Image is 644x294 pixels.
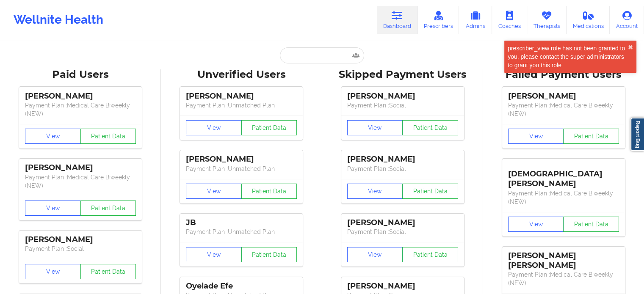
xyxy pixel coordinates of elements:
button: Patient Data [241,184,297,199]
div: [PERSON_NAME] [347,281,458,291]
p: Payment Plan : Medical Care Biweekly (NEW) [25,173,136,190]
button: Patient Data [80,129,136,144]
div: [PERSON_NAME] [25,91,136,101]
p: Payment Plan : Social [25,245,136,253]
button: close [628,44,633,51]
button: View [25,201,81,216]
div: prescriber_view role has not been granted to you, please contact the super administrators to gran... [508,44,628,69]
button: View [186,184,242,199]
div: [PERSON_NAME] [186,154,297,164]
p: Payment Plan : Medical Care Biweekly (NEW) [508,101,619,118]
div: [PERSON_NAME] [347,154,458,164]
button: View [186,120,242,135]
p: Payment Plan : Social [347,101,458,110]
button: Patient Data [241,120,297,135]
p: Payment Plan : Social [347,165,458,173]
p: Payment Plan : Medical Care Biweekly (NEW) [25,101,136,118]
div: [PERSON_NAME] [25,235,136,245]
a: Dashboard [377,6,417,34]
div: [PERSON_NAME] [347,91,458,101]
button: View [347,120,403,135]
p: Payment Plan : Social [347,228,458,236]
button: View [25,129,81,144]
div: [PERSON_NAME] [25,163,136,173]
button: Patient Data [241,247,297,262]
div: JB [186,218,297,228]
a: Prescribers [417,6,459,34]
div: [PERSON_NAME] [186,91,297,101]
div: Unverified Users [167,68,316,81]
p: Payment Plan : Medical Care Biweekly (NEW) [508,270,619,287]
a: Admins [459,6,492,34]
div: Failed Payment Users [489,68,638,81]
div: Paid Users [6,68,155,81]
button: Patient Data [563,217,619,232]
button: View [186,247,242,262]
div: Skipped Payment Users [328,68,477,81]
button: View [508,217,564,232]
div: [PERSON_NAME] [PERSON_NAME] [508,251,619,270]
button: Patient Data [80,201,136,216]
div: [PERSON_NAME] [347,218,458,228]
button: Patient Data [80,264,136,279]
button: View [508,129,564,144]
div: [PERSON_NAME] [508,91,619,101]
p: Payment Plan : Medical Care Biweekly (NEW) [508,189,619,206]
button: Patient Data [563,129,619,144]
button: Patient Data [402,120,458,135]
a: Coaches [492,6,527,34]
p: Payment Plan : Unmatched Plan [186,101,297,110]
button: View [25,264,81,279]
button: View [347,184,403,199]
div: Oyelade Efe [186,281,297,291]
p: Payment Plan : Unmatched Plan [186,165,297,173]
a: Report Bug [630,118,644,151]
button: Patient Data [402,247,458,262]
p: Payment Plan : Unmatched Plan [186,228,297,236]
div: [DEMOGRAPHIC_DATA][PERSON_NAME] [508,163,619,189]
button: Patient Data [402,184,458,199]
button: View [347,247,403,262]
